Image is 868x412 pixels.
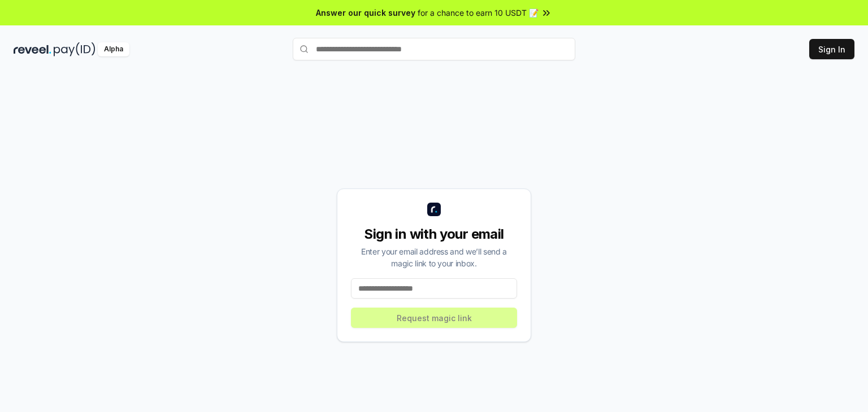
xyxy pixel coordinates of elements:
span: Answer our quick survey [316,7,415,19]
div: Alpha [98,42,129,56]
div: Sign in with your email [351,225,517,243]
span: for a chance to earn 10 USDT 📝 [418,7,539,19]
img: pay_id [54,42,96,56]
img: reveel_dark [14,42,51,56]
img: logo_small [427,203,441,216]
div: Enter your email address and we’ll send a magic link to your inbox. [351,246,517,269]
button: Sign In [809,39,854,59]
